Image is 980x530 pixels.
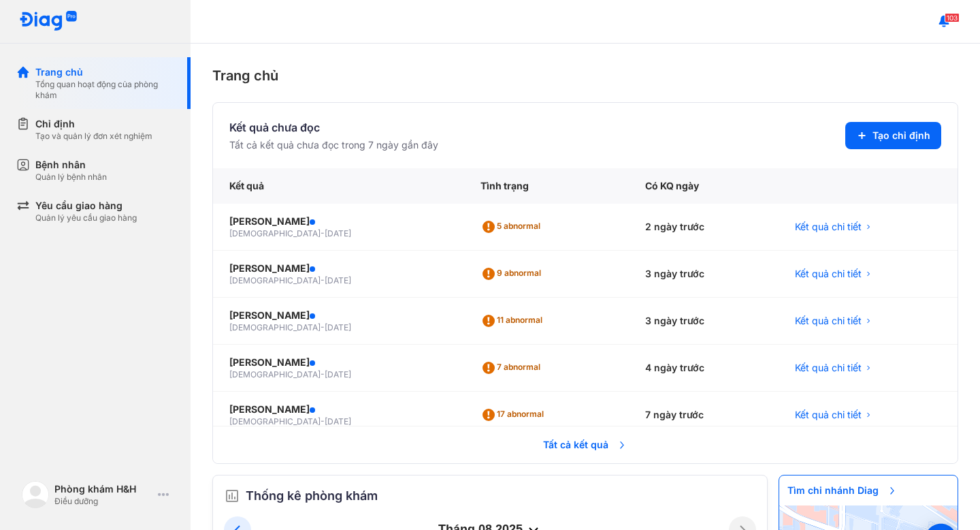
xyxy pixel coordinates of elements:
[35,79,174,101] div: Tổng quan hoạt động của phòng khám
[480,357,546,379] div: 7 abnormal
[35,131,152,142] div: Tạo và quản lý đơn xét nghiệm
[325,228,351,238] span: [DATE]
[325,275,351,285] span: [DATE]
[535,430,636,460] span: Tất cả kết quả
[321,322,325,332] span: -
[629,298,778,345] div: 3 ngày trước
[229,275,321,285] span: [DEMOGRAPHIC_DATA]
[229,416,321,426] span: [DEMOGRAPHIC_DATA]
[22,481,49,508] img: logo
[224,488,240,504] img: order.5a6da16c.svg
[480,310,548,332] div: 11 abnormal
[795,220,862,234] span: Kết quả chi tiết
[229,369,321,379] span: [DEMOGRAPHIC_DATA]
[229,228,321,238] span: [DEMOGRAPHIC_DATA]
[325,416,351,426] span: [DATE]
[35,213,137,223] div: Quản lý yêu cầu giao hàng
[229,262,448,275] div: [PERSON_NAME]
[872,129,930,142] span: Tạo chỉ định
[212,65,958,86] div: Trang chủ
[35,199,137,213] div: Yêu cầu giao hàng
[480,263,546,285] div: 9 abnormal
[325,369,351,379] span: [DATE]
[229,403,448,416] div: [PERSON_NAME]
[480,404,549,426] div: 17 abnormal
[35,158,107,172] div: Bệnh nhân
[945,13,960,22] span: 103
[629,345,778,392] div: 4 ngày trước
[795,314,862,328] span: Kết quả chi tiết
[629,392,778,439] div: 7 ngày trước
[629,251,778,298] div: 3 ngày trước
[54,482,152,496] div: Phòng khám H&H
[54,496,152,507] div: Điều dưỡng
[321,275,325,285] span: -
[229,322,321,332] span: [DEMOGRAPHIC_DATA]
[845,122,941,149] button: Tạo chỉ định
[325,322,351,332] span: [DATE]
[795,361,862,375] span: Kết quả chi tiết
[35,117,152,131] div: Chỉ định
[629,204,778,251] div: 2 ngày trước
[35,172,107,183] div: Quản lý bệnh nhân
[321,416,325,426] span: -
[464,168,629,204] div: Tình trạng
[229,119,438,136] div: Kết quả chưa đọc
[35,65,174,79] div: Trang chủ
[229,356,448,369] div: [PERSON_NAME]
[480,216,546,238] div: 5 abnormal
[229,309,448,322] div: [PERSON_NAME]
[779,476,906,505] span: Tìm chi nhánh Diag
[321,369,325,379] span: -
[229,215,448,228] div: [PERSON_NAME]
[19,11,78,32] img: logo
[795,267,862,281] span: Kết quả chi tiết
[229,138,438,152] div: Tất cả kết quả chưa đọc trong 7 ngày gần đây
[795,408,862,422] span: Kết quả chi tiết
[246,486,378,505] span: Thống kê phòng khám
[629,168,778,204] div: Có KQ ngày
[321,228,325,238] span: -
[213,168,464,204] div: Kết quả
